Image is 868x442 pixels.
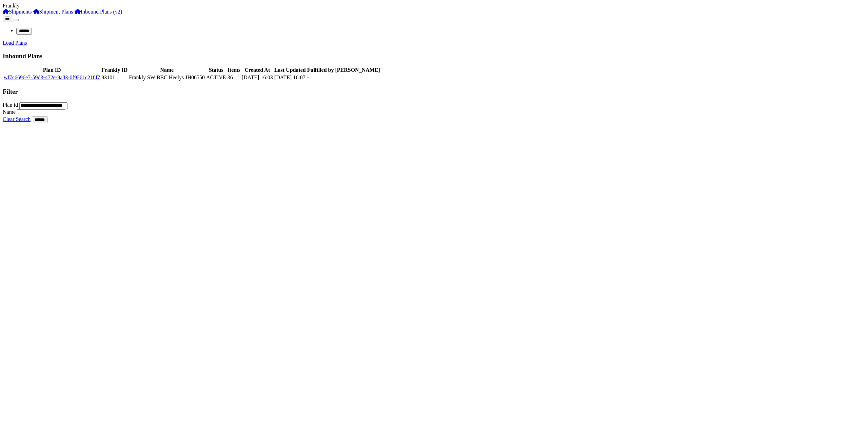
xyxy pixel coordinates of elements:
th: Plan ID [3,67,100,73]
label: Name [3,109,16,115]
div: Frankly [3,3,865,9]
a: Clear Search [3,116,31,122]
th: Frankly ID [101,67,128,73]
a: Shipment Plans [33,9,73,15]
h3: Filter [3,88,865,96]
td: 36 [227,74,241,81]
td: ACTIVE [206,74,226,81]
th: Last Updated [274,67,306,73]
td: - [307,74,380,81]
label: Plan id [3,102,18,108]
button: Toggle navigation [14,19,19,21]
a: Inbound Plans (v2) [75,9,122,15]
th: Status [206,67,226,73]
a: wf7c6696e7-59d3-472e-9a83-0f9261c218f7 [4,75,100,80]
th: Created At [241,67,273,73]
a: Load Plans [3,40,27,46]
td: [DATE] 16:07 [274,74,306,81]
th: Items [227,67,241,73]
h3: Inbound Plans [3,52,865,60]
a: Shipments [3,9,32,15]
td: Frankly SW BBC Heelys JH06550 [129,74,205,81]
td: [DATE] 16:03 [241,74,273,81]
th: Name [129,67,205,73]
td: 93101 [101,74,128,81]
th: Fulfilled by [PERSON_NAME] [307,67,380,73]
